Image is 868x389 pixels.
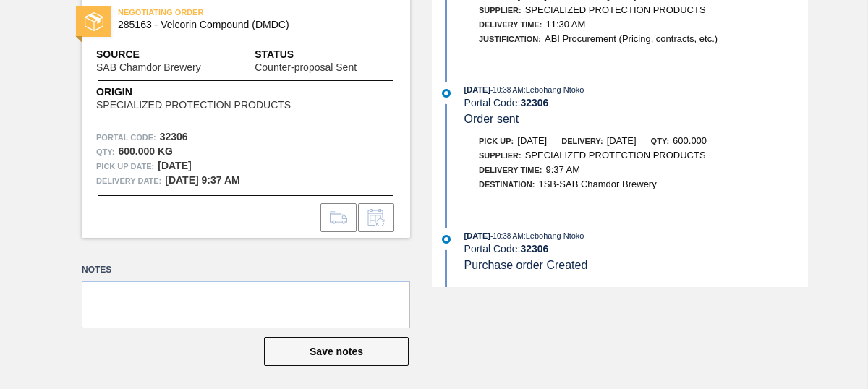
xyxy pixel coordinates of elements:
img: atual [442,235,451,244]
span: - 10:38 AM [490,232,524,240]
span: Status [255,47,396,62]
span: Justification: [479,35,541,43]
div: Portal Code: [464,97,808,108]
span: [DATE] [607,135,637,146]
span: 11:30 AM [545,19,585,30]
span: Delivery Time : [479,166,542,174]
span: SAB Chamdor Brewery [96,62,201,73]
span: Pick up: [479,137,514,145]
span: Delivery: [561,137,603,145]
span: Delivery Time : [479,20,542,29]
span: ABI Procurement (Pricing, contracts, etc.) [545,33,718,44]
div: Portal Code: [464,243,808,255]
span: SPECIALIZED PROTECTION PRODUCTS [96,100,291,111]
div: Go to Load Composition [320,203,357,232]
span: [DATE] [464,85,490,94]
span: Qty : [96,145,114,159]
span: Purchase order Created [464,259,588,271]
img: atual [442,89,451,98]
span: Source [96,47,244,62]
button: Save notes [264,337,409,366]
img: status [85,12,103,31]
span: Supplier: [479,6,522,14]
div: Inform order change [358,203,394,232]
span: 9:37 AM [545,164,580,175]
span: Qty: [651,137,669,145]
strong: 32306 [520,97,548,108]
span: 600.000 [673,135,707,146]
strong: [DATE] 9:37 AM [165,174,239,186]
strong: 600.000 KG [118,145,173,157]
label: Notes [82,260,410,281]
span: NEGOTIATING ORDER [118,5,320,20]
span: [DATE] [517,135,547,146]
span: : Lebohang Ntoko [524,231,584,240]
span: 285163 - Velcorin Compound (DMDC) [118,20,380,30]
strong: 32306 [160,131,188,142]
span: Supplier: [479,151,522,160]
span: - 10:38 AM [490,86,524,94]
span: Destination: [479,180,535,189]
span: [DATE] [464,231,490,240]
strong: [DATE] [158,160,191,171]
span: 1SB-SAB Chamdor Brewery [538,179,656,189]
span: Counter-proposal Sent [255,62,357,73]
span: Portal Code: [96,130,156,145]
span: Origin [96,85,327,100]
span: SPECIALIZED PROTECTION PRODUCTS [525,4,706,15]
span: SPECIALIZED PROTECTION PRODUCTS [525,150,706,161]
span: Delivery Date: [96,174,161,188]
span: Pick up Date: [96,159,154,174]
span: Order sent [464,113,519,125]
span: : Lebohang Ntoko [524,85,584,94]
strong: 32306 [520,243,548,255]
